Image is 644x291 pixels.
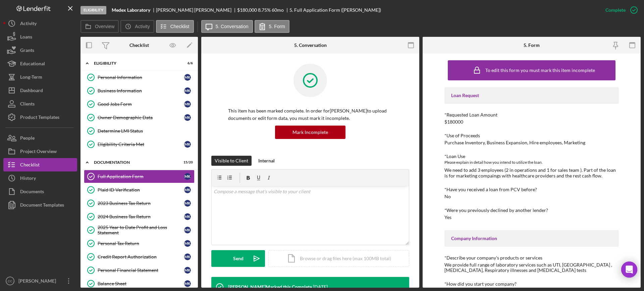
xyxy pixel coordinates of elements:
div: *Were you previously declined by another lender? [444,208,619,213]
div: Please explain in detail how you intend to utilize the loan. [444,159,619,166]
div: Balance Sheet [98,281,184,286]
div: No [444,194,451,199]
div: M K [184,280,191,287]
button: Checklist [3,158,77,171]
button: Activity [3,17,77,30]
button: Documents [3,185,77,198]
button: Activity [120,20,154,33]
button: Product Templates [3,111,77,124]
b: Medex Laboratory [112,7,150,13]
div: Product Templates [20,111,59,126]
div: Yes [444,215,451,220]
div: Open Intercom Messenger [621,262,637,278]
div: M K [184,141,191,148]
div: M K [184,213,191,220]
div: Full Application Form [98,174,184,179]
div: [PERSON_NAME] [PERSON_NAME] [156,7,237,13]
div: Documentation [94,160,176,164]
div: *How did you start your company? [444,281,619,287]
div: Educational [20,57,45,72]
div: 5. Form [524,43,540,48]
div: 2024 Business Tax Return [98,214,184,219]
div: To edit this form you must mark this item incomplete [485,68,595,73]
div: M K [184,101,191,107]
button: People [3,131,77,145]
button: Grants [3,44,77,57]
button: Visible to Client [211,156,252,166]
div: 2023 Business Tax Return [98,201,184,206]
button: Send [211,250,265,267]
a: Business InformationMK [84,84,195,97]
a: Eligibility Criteria MetMK [84,138,195,151]
div: Activity [20,17,37,32]
time: 2025-09-24 21:32 [313,284,328,290]
label: Checklist [170,24,190,29]
div: M K [184,253,191,260]
div: M K [184,173,191,180]
div: Internal [258,156,275,166]
a: Personal Tax ReturnMK [84,237,195,250]
button: History [3,171,77,185]
a: Full Application FormMK [84,170,195,183]
div: *Describe your company's products or services [444,255,619,261]
div: 60 mo [272,7,284,13]
a: Clients [3,97,77,111]
div: Clients [20,97,35,112]
div: Owner Demographic Data [98,115,184,120]
div: 6 / 6 [181,61,193,65]
div: Complete [605,3,626,17]
div: M K [184,87,191,94]
div: Personal Information [98,75,184,80]
div: Personal Financial Statement [98,268,184,273]
a: Owner Demographic DataMK [84,111,195,124]
div: M K [184,240,191,247]
div: We need to add 3 employees (2 in operations and 1 for sales team ). Part of the loan is for marke... [444,167,619,178]
text: CC [8,279,12,283]
button: Loans [3,30,77,44]
div: Long-Term [20,70,42,85]
button: Project Overview [3,145,77,158]
div: Eligibility [80,6,106,14]
label: Activity [135,24,150,29]
div: M K [184,187,191,193]
button: CC[PERSON_NAME] [3,274,77,288]
a: Credit Report AuthorizationMK [84,250,195,264]
div: Documents [20,185,44,200]
button: Educational [3,57,77,70]
a: Long-Term [3,70,77,84]
a: 2024 Business Tax ReturnMK [84,210,195,223]
label: 5. Form [269,24,285,29]
div: 5. Full Application Form ([PERSON_NAME]) [289,7,381,13]
a: Plaid ID VerificationMK [84,183,195,197]
button: Document Templates [3,198,77,212]
span: $180,000 [237,7,257,13]
div: [PERSON_NAME] [17,274,60,289]
div: $180000 [444,119,463,125]
div: Personal Tax Return [98,241,184,246]
div: 8.75 % [258,7,271,13]
div: *Use of Proceeds [444,133,619,138]
button: Overview [80,20,119,33]
div: People [20,131,35,146]
p: This item has been marked complete. In order for [PERSON_NAME] to upload documents or edit form d... [228,107,392,122]
div: Purchase Inventory, Business Expansion, Hire employees, Marketing [444,140,585,145]
div: 5. Conversation [294,43,327,48]
button: Internal [255,156,278,166]
div: Mark Incomplete [292,126,328,139]
div: M K [184,267,191,274]
a: 2023 Business Tax ReturnMK [84,197,195,210]
button: 5. Conversation [201,20,253,33]
div: Send [233,250,244,267]
button: Dashboard [3,84,77,97]
div: Checklist [20,158,40,173]
div: Credit Report Authorization [98,254,184,260]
